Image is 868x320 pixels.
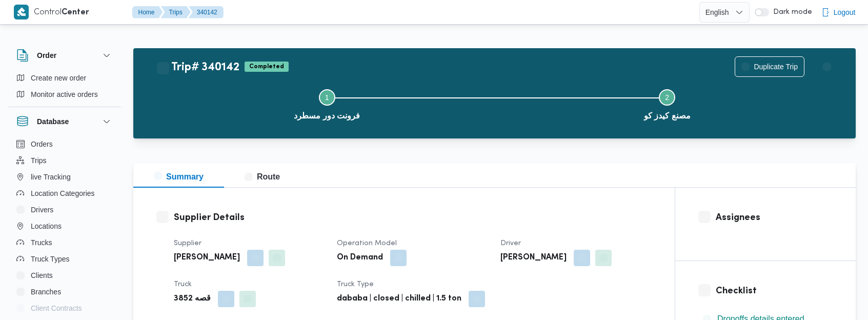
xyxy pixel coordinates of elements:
h3: Supplier Details [174,211,652,225]
span: Client Contracts [31,302,82,314]
span: Orders [31,138,53,150]
span: Completed [245,62,289,72]
button: live Tracking [12,169,117,185]
button: Home [132,6,163,18]
span: Truck Types [31,253,69,265]
span: Locations [31,220,62,232]
button: Client Contracts [12,300,117,316]
h2: Trip# 340142 [157,61,239,74]
span: Create new order [31,72,86,84]
span: Operation Model [337,240,397,247]
span: Duplicate Trip [754,61,798,73]
button: فرونت دور مسطرد [157,77,497,130]
button: Logout [817,2,860,23]
span: live Tracking [31,171,71,183]
span: Branches [31,286,61,298]
button: Orders [12,136,117,152]
button: Truck Types [12,251,117,267]
span: 2 [665,93,669,102]
button: Trips [12,152,117,169]
button: Monitor active orders [12,86,117,103]
b: dababa | closed | chilled | 1.5 ton [337,293,461,305]
span: Location Categories [31,187,95,199]
h3: Order [37,49,56,62]
button: Branches [12,284,117,300]
button: Trips [161,6,191,18]
span: Monitor active orders [31,88,98,101]
button: Trucks [12,234,117,251]
button: Order [16,49,113,62]
span: فرونت دور مسطرد [294,110,360,122]
button: Create new order [12,70,117,86]
button: Clients [12,267,117,284]
button: 340142 [189,6,224,18]
button: Location Categories [12,185,117,202]
span: Summary [154,172,204,181]
span: Driver [500,240,521,247]
button: Database [16,115,113,128]
span: مصنع كيدز كو [644,110,691,122]
span: Drivers [31,204,53,216]
span: Route [245,172,280,181]
b: [PERSON_NAME] [174,252,240,264]
button: Duplicate Trip [735,56,804,77]
div: Order [8,70,121,107]
span: Trucks [31,236,52,249]
span: Truck Type [337,281,374,288]
span: Clients [31,269,53,282]
span: 1 [325,93,329,102]
b: Completed [249,64,284,70]
b: On Demand [337,252,383,264]
button: مصنع كيدز كو [497,77,838,130]
b: [PERSON_NAME] [500,252,567,264]
h3: Assignees [716,211,833,225]
b: Center [62,9,89,16]
button: Actions [817,56,837,77]
h3: Checklist [716,284,833,298]
b: قصه 3852 [174,293,211,305]
span: Truck [174,281,192,288]
h3: Database [37,115,69,128]
span: Dark mode [769,8,812,16]
img: X8yXhbKr1z7QwAAAABJRU5ErkJggg== [14,5,29,19]
span: Trips [31,154,47,167]
span: Logout [834,6,856,18]
span: Supplier [174,240,201,247]
button: Drivers [12,202,117,218]
button: Locations [12,218,117,234]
